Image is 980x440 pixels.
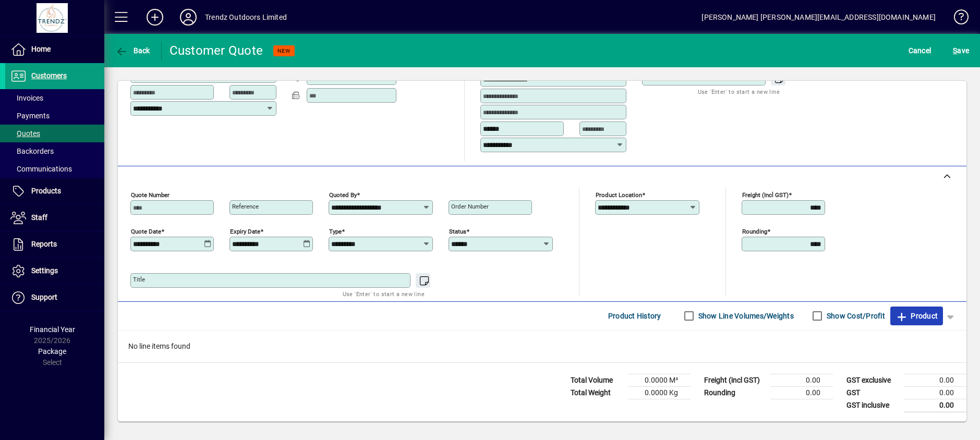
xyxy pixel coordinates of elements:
a: Support [5,285,104,311]
mat-label: Quote number [131,191,170,198]
span: Invoices [10,94,43,102]
td: Freight (incl GST) [699,374,770,386]
mat-label: Product location [596,191,642,198]
a: Home [5,36,104,63]
button: Product History [604,307,666,325]
span: Backorders [10,147,54,155]
mat-label: Reference [232,203,259,210]
td: Total Weight [565,386,628,399]
label: Show Cost/Profit [825,311,885,321]
span: Settings [31,266,58,275]
span: Communications [10,165,72,173]
a: Payments [5,107,104,125]
div: [PERSON_NAME] [PERSON_NAME][EMAIL_ADDRESS][DOMAIN_NAME] [701,9,936,26]
mat-label: Rounding [742,227,767,235]
span: Quotes [10,129,40,138]
td: 0.00 [904,374,966,386]
span: Product [896,308,938,324]
span: Product History [608,308,661,324]
button: Product [890,307,943,325]
mat-label: Expiry date [230,227,260,235]
mat-label: Quote date [131,227,161,235]
span: Staff [31,213,47,222]
a: Reports [5,231,104,258]
span: Reports [31,240,57,248]
div: Trendz Outdoors Limited [205,9,287,26]
app-page-header-button: Back [104,41,162,60]
span: Financial Year [30,325,75,334]
mat-label: Type [329,227,342,235]
a: Communications [5,160,104,178]
button: Add [138,8,172,27]
td: 0.00 [770,374,833,386]
td: GST exclusive [841,374,904,386]
span: Products [31,187,61,195]
button: Back [113,41,153,60]
span: S [953,46,957,55]
a: Settings [5,258,104,284]
a: Backorders [5,142,104,160]
mat-label: Title [133,276,145,283]
td: Rounding [699,386,770,399]
mat-label: Freight (incl GST) [742,191,789,198]
td: GST [841,386,904,399]
td: GST inclusive [841,399,904,412]
span: Cancel [909,42,931,59]
td: 0.00 [770,386,833,399]
mat-hint: Use 'Enter' to start a new line [343,288,425,300]
button: Cancel [906,41,934,60]
span: Back [115,46,150,55]
mat-label: Quoted by [329,191,357,198]
span: NEW [277,47,291,54]
a: Invoices [5,89,104,107]
td: 0.00 [904,386,966,399]
button: Save [950,41,972,60]
span: Support [31,293,57,301]
a: Quotes [5,125,104,142]
a: Knowledge Base [946,2,967,36]
a: Products [5,178,104,204]
span: Payments [10,112,50,120]
a: Staff [5,205,104,231]
span: Home [31,45,51,53]
button: Profile [172,8,205,27]
div: Customer Quote [170,42,263,59]
td: 0.0000 M³ [628,374,691,386]
label: Show Line Volumes/Weights [696,311,794,321]
span: Customers [31,71,67,80]
td: 0.0000 Kg [628,386,691,399]
mat-hint: Use 'Enter' to start a new line [698,85,780,97]
td: 0.00 [904,399,966,412]
mat-label: Order number [451,203,489,210]
mat-label: Status [449,227,466,235]
td: Total Volume [565,374,628,386]
span: Package [38,347,66,356]
span: ave [953,42,969,59]
div: No line items found [118,331,966,362]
